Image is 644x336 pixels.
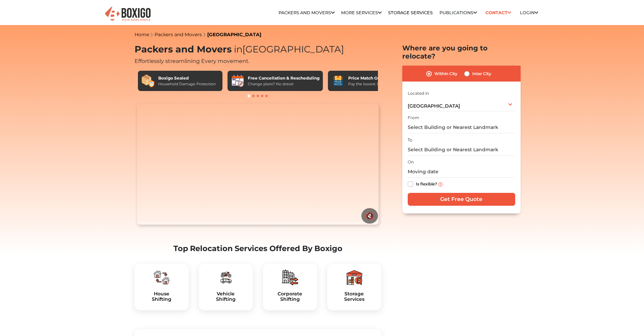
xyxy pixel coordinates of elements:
span: [GEOGRAPHIC_DATA] [232,44,344,55]
img: boxigo_packers_and_movers_plan [346,269,362,286]
label: Is flexible? [416,180,437,187]
a: Publications [439,10,477,15]
img: Boxigo [104,6,151,22]
span: [GEOGRAPHIC_DATA] [408,103,460,109]
h1: Packers and Movers [135,44,381,55]
a: CorporateShifting [268,291,312,303]
button: 🔇 [361,208,378,224]
a: VehicleShifting [204,291,247,303]
span: in [234,44,242,55]
label: On [408,159,414,165]
span: Effortlessly streamlining Every movement. [135,58,249,64]
h5: Corporate Shifting [268,291,312,303]
input: Select Building or Nearest Landmark [408,121,515,133]
a: Storage Services [388,10,433,15]
h2: Where are you going to relocate? [402,44,521,60]
a: HouseShifting [140,291,183,303]
a: Login [520,10,538,15]
img: Price Match Guarantee [331,74,345,88]
a: Home [135,31,149,38]
div: Change plans? No stress! [248,81,319,87]
label: Located in [408,90,429,96]
input: Select Building or Nearest Landmark [408,144,515,156]
a: StorageServices [333,291,376,303]
label: From [408,115,419,121]
label: Inter City [472,70,491,78]
div: Boxigo Sealed [158,75,216,81]
img: boxigo_packers_and_movers_plan [282,269,298,286]
h5: House Shifting [140,291,183,303]
img: Boxigo Sealed [141,74,155,88]
a: More services [341,10,382,15]
h5: Storage Services [333,291,376,303]
h2: Top Relocation Services Offered By Boxigo [135,244,381,253]
div: Free Cancellation & Rescheduling [248,75,319,81]
a: Packers and Movers [154,31,202,38]
h5: Vehicle Shifting [204,291,247,303]
a: [GEOGRAPHIC_DATA] [207,31,261,38]
div: Pay the lowest. Guaranteed! [348,81,400,87]
img: info [438,182,443,186]
img: boxigo_packers_and_movers_plan [153,269,170,286]
img: Free Cancellation & Rescheduling [231,74,244,88]
img: boxigo_packers_and_movers_plan [218,269,234,286]
a: Contact [483,7,514,18]
label: Within City [434,70,457,78]
input: Moving date [408,166,515,178]
div: Household Damage Protection [158,81,216,87]
a: Packers and Movers [279,10,335,15]
video: Your browser does not support the video tag. [137,104,379,225]
label: To [408,137,412,143]
input: Get Free Quote [408,193,515,206]
div: Price Match Guarantee [348,75,400,81]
